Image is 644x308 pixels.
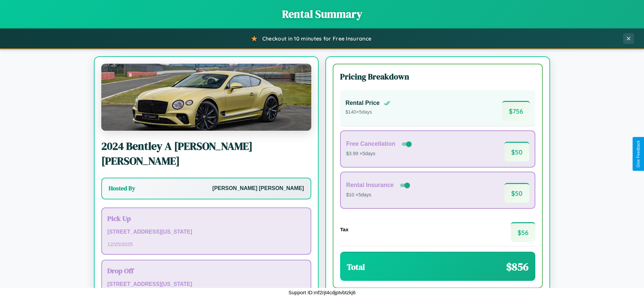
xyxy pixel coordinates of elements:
p: $ 140 × 5 days [345,108,390,117]
p: $3.99 × 5 days [346,149,413,158]
h3: Pick Up [107,213,305,223]
p: [STREET_ADDRESS][US_STATE] [107,227,305,237]
div: Give Feedback [636,140,641,168]
h3: Hosted By [109,184,135,192]
h3: Pricing Breakdown [340,71,535,82]
p: 12 / 25 / 2025 [107,240,305,249]
img: Bentley A Smith GT Bentley [101,64,311,131]
h3: Total [347,261,365,272]
h2: 2024 Bentley A [PERSON_NAME] [PERSON_NAME] [101,139,311,168]
p: Support ID: mf2rjt4cdjptvbtzkj6 [288,288,356,297]
h1: Rental Summary [7,7,637,21]
h4: Rental Price [345,100,380,107]
h4: Rental Insurance [346,182,394,189]
span: $ 50 [504,183,529,203]
span: $ 856 [506,259,529,274]
span: $ 56 [511,222,535,242]
h4: Free Cancellation [346,140,395,147]
span: Checkout in 10 minutes for Free Insurance [262,35,371,42]
p: [PERSON_NAME] [PERSON_NAME] [212,184,304,193]
h4: Tax [340,227,348,232]
h3: Drop Off [107,266,305,275]
span: $ 50 [504,142,529,162]
p: [STREET_ADDRESS][US_STATE] [107,280,305,289]
p: $10 × 5 days [346,191,411,199]
span: $ 756 [502,101,530,121]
